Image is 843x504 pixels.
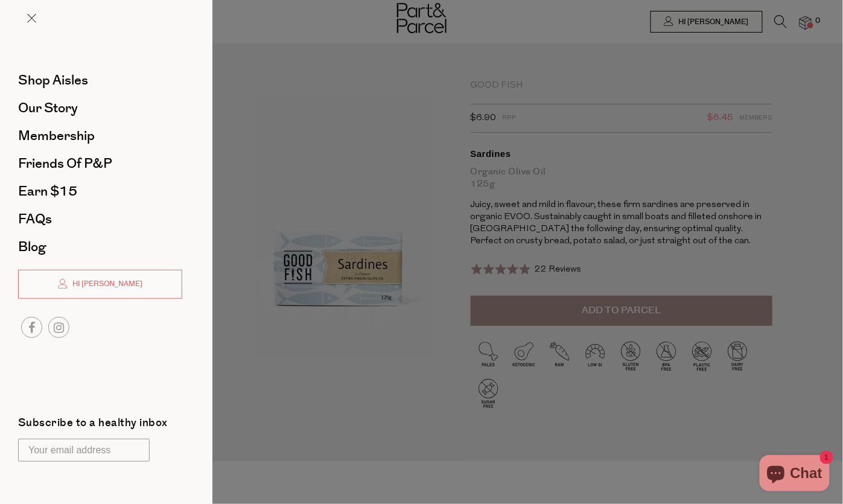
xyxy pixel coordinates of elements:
[18,129,182,142] a: Membership
[18,157,182,170] a: Friends of P&P
[18,126,95,145] span: Membership
[18,74,182,87] a: Shop Aisles
[18,71,88,90] span: Shop Aisles
[18,270,182,299] a: Hi [PERSON_NAME]
[18,101,182,115] a: Our Story
[18,154,112,173] span: Friends of P&P
[18,240,182,254] a: Blog
[18,237,46,257] span: Blog
[18,418,168,433] label: Subscribe to a healthy inbox
[18,439,150,462] input: Your email address
[18,209,52,229] span: FAQs
[18,182,77,201] span: Earn $15
[69,279,142,289] span: Hi [PERSON_NAME]
[756,455,833,494] inbox-online-store-chat: Shopify online store chat
[18,98,78,118] span: Our Story
[18,185,182,198] a: Earn $15
[18,212,182,226] a: FAQs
